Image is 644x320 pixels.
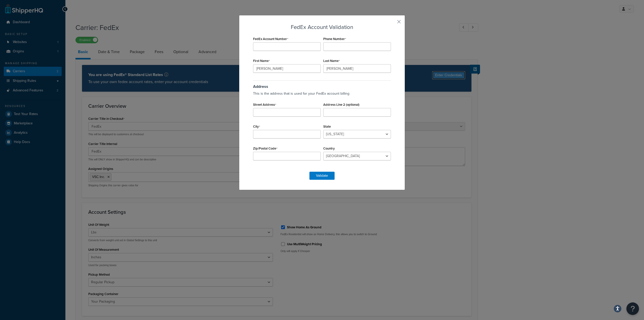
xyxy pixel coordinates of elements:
[309,172,335,180] button: Validate
[253,90,391,97] p: This is the address that is used for your FedEx account billing
[252,24,392,30] h3: FedEx Account Validation
[323,37,346,41] label: Phone Number
[253,80,391,89] h3: Address
[253,147,277,151] label: Zip/Postal Code
[253,59,270,63] label: First Name
[323,147,335,150] label: Country
[253,125,260,129] label: City
[323,103,359,106] label: Address Line 2 (optional)
[323,125,331,128] label: State
[323,59,340,63] label: Last Name
[253,103,276,107] label: Street Address
[253,37,288,41] label: FedEx Account Number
